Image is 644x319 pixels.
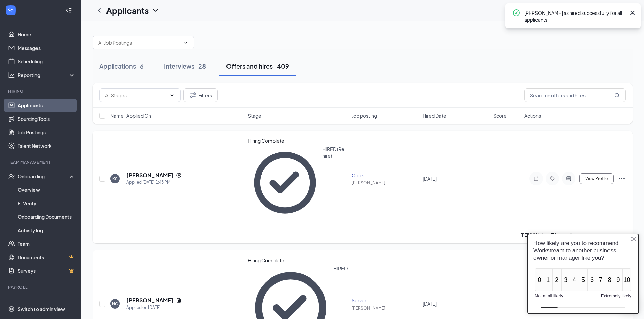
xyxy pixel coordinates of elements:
[18,72,76,78] div: Reporting
[164,62,206,70] div: Interviews · 28
[126,297,173,304] h5: [PERSON_NAME]
[522,228,644,319] iframe: Sprig User Feedback Dialog
[18,210,75,223] a: Onboarding Documents
[18,196,75,210] a: E-Verify
[8,284,74,290] div: Payroll
[18,294,75,308] a: PayrollCrown
[565,176,573,181] svg: ActiveChat
[628,9,637,17] svg: Cross
[322,145,348,220] div: HIRED (Re-hire)
[8,72,15,78] svg: Analysis
[183,88,218,102] button: Filter Filters
[423,301,437,307] span: [DATE]
[614,92,620,98] svg: MagnifyingGlass
[248,257,348,264] div: Hiring Complete
[423,112,446,119] span: Hired Date
[8,173,15,180] svg: UserCheck
[106,5,149,16] h1: Applicants
[18,250,75,264] a: DocumentsCrown
[126,171,173,179] h5: [PERSON_NAME]
[18,173,70,180] div: Onboarding
[248,145,322,220] svg: CheckmarkCircle
[65,7,72,14] svg: Collapse
[151,6,160,15] svg: ChevronDown
[524,88,626,102] input: Search in offers and hires
[99,62,144,70] div: Applications · 6
[548,176,556,181] svg: Tag
[352,297,418,304] div: Server
[169,92,175,98] svg: ChevronDown
[585,176,608,181] span: View Profile
[521,232,626,238] p: [PERSON_NAME] has applied more than .
[126,179,182,186] div: Applied [DATE] 1:43 PM
[18,264,75,277] a: SurveysCrown
[176,298,182,303] svg: Document
[18,41,75,55] a: Messages
[248,137,348,144] div: Hiring Complete
[105,91,167,99] input: All Stages
[98,39,180,46] input: All Job Postings
[176,172,182,178] svg: Reapply
[8,159,74,165] div: Team Management
[126,304,182,311] div: Applied on [DATE]
[18,28,75,41] a: Home
[8,88,74,94] div: Hiring
[18,55,75,68] a: Scheduling
[18,305,65,312] div: Switch to admin view
[112,301,118,307] div: NC
[18,237,75,250] a: Team
[18,183,75,196] a: Overview
[524,112,541,119] span: Actions
[512,9,520,17] svg: CheckmarkCircle
[226,62,289,70] div: Offers and hires · 409
[532,176,540,181] svg: Note
[352,112,377,119] span: Job posting
[8,305,15,312] svg: Settings
[579,173,614,184] button: View Profile
[524,9,626,23] div: [PERSON_NAME] as hired successfully for all applicants.
[112,176,118,182] div: KS
[95,6,103,15] svg: ChevronLeft
[423,176,437,182] span: [DATE]
[352,172,418,179] div: Cook
[352,180,418,186] div: [PERSON_NAME]
[110,112,151,119] span: Name · Applied On
[18,126,75,139] a: Job Postings
[248,112,261,119] span: Stage
[618,175,626,183] svg: Ellipses
[18,223,75,237] a: Activity log
[18,99,75,112] a: Applicants
[189,91,197,99] svg: Filter
[352,305,418,311] div: [PERSON_NAME]
[18,112,75,126] a: Sourcing Tools
[493,112,507,119] span: Score
[7,7,14,14] svg: WorkstreamLogo
[183,40,188,45] svg: ChevronDown
[18,139,75,153] a: Talent Network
